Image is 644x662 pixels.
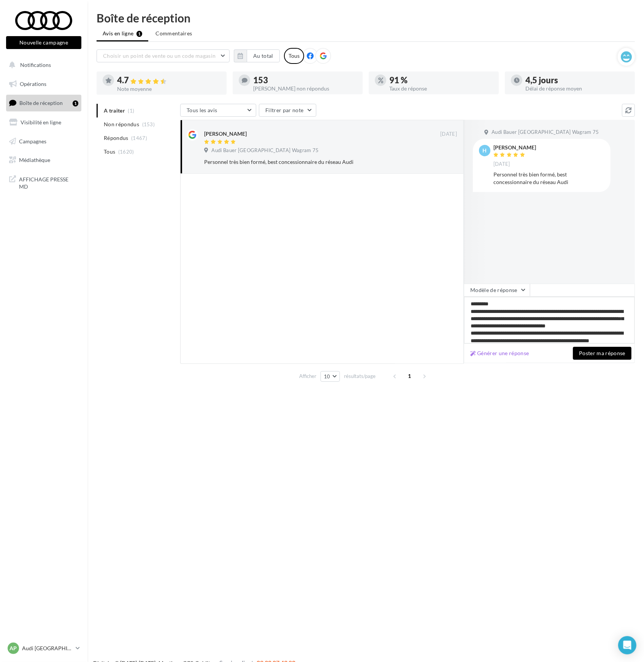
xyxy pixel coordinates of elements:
div: Personnel très bien formé, best concessionnaire du réseau Audi [493,171,604,186]
button: Choisir un point de vente ou un code magasin [97,49,230,62]
div: 153 [253,76,357,84]
span: (1620) [118,149,134,155]
span: 1 [404,370,416,382]
a: AFFICHAGE PRESSE MD [5,171,83,194]
span: Commentaires [155,30,192,37]
span: [DATE] [440,131,457,138]
button: 10 [320,371,340,382]
p: Audi [GEOGRAPHIC_DATA] 17 [22,645,73,652]
span: Visibilité en ligne [21,119,61,125]
span: Afficher [299,373,316,380]
a: Boîte de réception1 [5,95,83,111]
span: résultats/page [344,373,376,380]
span: Tous [104,148,115,156]
button: Au total [247,49,280,62]
span: h [483,147,487,154]
span: AP [10,645,17,652]
button: Tous les avis [180,104,256,117]
div: Délai de réponse moyen [525,86,629,91]
div: Open Intercom Messenger [618,636,636,654]
span: Opérations [20,81,46,87]
button: Au total [234,49,280,62]
button: Générer une réponse [467,349,532,358]
div: Tous [284,48,304,64]
a: Médiathèque [5,152,83,168]
span: AFFICHAGE PRESSE MD [19,174,78,191]
span: Médiathèque [19,157,50,163]
button: Notifications [5,57,80,73]
span: Répondus [104,134,128,142]
span: Audi Bauer [GEOGRAPHIC_DATA] Wagram 75 [211,147,319,154]
span: Choisir un point de vente ou un code magasin [103,52,216,59]
a: Visibilité en ligne [5,114,83,130]
a: Opérations [5,76,83,92]
button: Modèle de réponse [464,284,530,297]
span: Tous les avis [187,107,217,113]
div: Note moyenne [117,86,220,92]
div: 91 % [389,76,493,84]
span: Audi Bauer [GEOGRAPHIC_DATA] Wagram 75 [492,129,599,136]
div: Personnel très bien formé, best concessionnaire du réseau Audi [204,158,408,166]
a: AP Audi [GEOGRAPHIC_DATA] 17 [6,641,81,656]
button: Poster ma réponse [573,347,631,360]
span: Notifications [20,62,51,68]
div: 4.7 [117,76,220,85]
span: (1467) [131,135,147,141]
div: Boîte de réception [97,12,635,24]
span: 10 [324,373,330,379]
a: Campagnes [5,133,83,149]
span: Non répondus [104,121,139,128]
div: 1 [73,100,78,106]
div: [PERSON_NAME] [204,130,247,138]
span: (153) [142,121,155,127]
span: [DATE] [493,161,510,168]
button: Nouvelle campagne [6,36,81,49]
div: [PERSON_NAME] non répondus [253,86,357,91]
div: [PERSON_NAME] [493,145,536,150]
div: Taux de réponse [389,86,493,91]
button: Filtrer par note [259,104,316,117]
div: 4,5 jours [525,76,629,84]
span: Campagnes [19,138,46,144]
span: Boîte de réception [19,100,63,106]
